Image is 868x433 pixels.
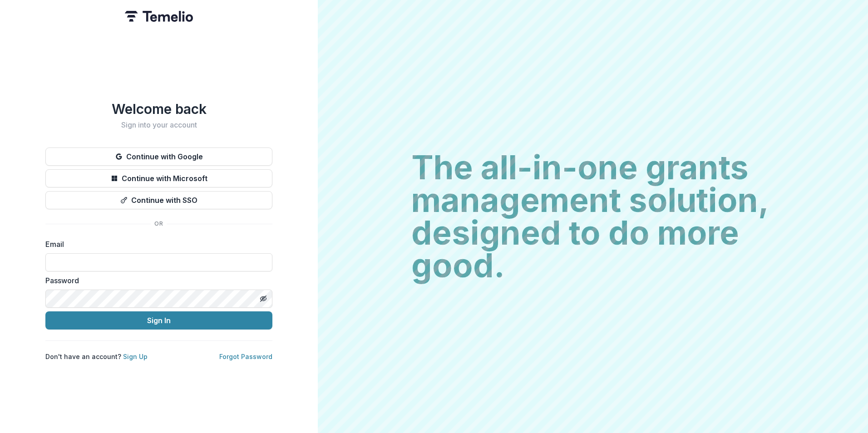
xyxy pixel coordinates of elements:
label: Password [45,275,267,286]
p: Don't have an account? [45,352,148,361]
img: Temelio [125,11,193,22]
button: Toggle password visibility [256,291,271,306]
h1: Welcome back [45,101,272,117]
a: Sign Up [123,353,148,360]
h2: Sign into your account [45,121,272,129]
a: Forgot Password [219,353,272,360]
button: Continue with Microsoft [45,169,272,187]
button: Continue with SSO [45,191,272,209]
button: Sign In [45,311,272,330]
button: Continue with Google [45,148,272,166]
label: Email [45,239,267,250]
